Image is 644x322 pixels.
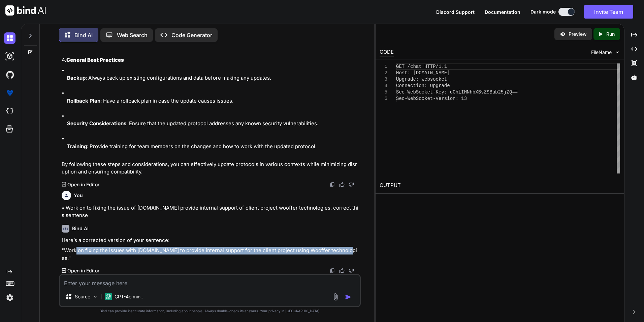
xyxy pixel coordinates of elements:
[66,57,124,63] strong: General Best Practices
[380,63,387,70] div: 1
[396,70,450,76] span: Host: [DOMAIN_NAME]
[67,120,359,128] p: : Ensure that the updated protocol addresses any known security vulnerabilities.
[584,5,633,19] button: Invite Team
[67,267,99,274] p: Open in Editor
[5,5,46,16] img: Bind AI
[591,49,612,56] span: FileName
[396,77,447,82] span: Upgrade: websocket
[67,181,99,188] p: Open in Editor
[4,32,15,44] img: darkChat
[380,96,387,102] div: 6
[74,192,83,199] h6: You
[345,294,352,300] img: icon
[171,31,212,39] p: Code Generator
[59,308,361,314] p: Bind can provide inaccurate information, including about people. Always double-check its answers....
[92,294,98,300] img: Pick Models
[380,89,387,96] div: 5
[75,293,90,300] p: Source
[4,51,15,62] img: darkAi-studio
[485,9,520,15] span: Documentation
[332,293,340,301] img: attachment
[67,75,86,81] strong: Backup
[74,31,93,39] p: Bind AI
[485,8,520,16] button: Documentation
[72,225,89,232] h6: Bind AI
[569,31,587,37] p: Preview
[380,48,394,56] div: CODE
[67,143,359,151] p: : Provide training for team members on the changes and how to work with the updated protocol.
[606,31,615,37] p: Run
[62,161,359,176] p: By following these steps and considerations, you can effectively update protocols in various cont...
[396,64,447,69] span: GET /chat HTTP/1.1
[349,182,354,187] img: dislike
[67,74,359,82] p: : Always back up existing configurations and data before making any updates.
[349,268,354,273] img: dislike
[67,120,126,127] strong: Security Considerations
[67,97,359,105] p: : Have a rollback plan in case the update causes issues.
[62,237,359,244] p: Here’s a corrected version of your sentence:
[396,89,518,95] span: Sec-WebSocket-Key: dGhlIHNhbXBsZSBub25jZQ==
[396,83,450,88] span: Connection: Upgrade
[530,8,556,15] span: Dark mode
[330,182,335,187] img: copy
[62,204,359,219] p: • Work on to fixing the issue of [DOMAIN_NAME] provide internal support of client project wooffer...
[4,105,15,117] img: cloudideIcon
[62,247,359,262] p: "Work on fixing the issues with [DOMAIN_NAME] to provide internal support for the client project ...
[4,87,15,99] img: premium
[67,143,87,150] strong: Training
[614,49,620,55] img: chevron down
[4,69,15,80] img: githubDark
[67,98,100,104] strong: Rollback Plan
[396,96,467,101] span: Sec-WebSocket-Version: 13
[115,293,143,300] p: GPT-4o min..
[560,31,566,37] img: preview
[436,9,475,15] span: Discord Support
[4,292,15,303] img: settings
[376,178,624,193] h2: OUTPUT
[380,76,387,83] div: 3
[105,293,112,300] img: GPT-4o mini
[330,268,335,273] img: copy
[62,56,359,64] h3: 4.
[436,8,475,16] button: Discord Support
[339,182,345,187] img: like
[117,31,148,39] p: Web Search
[380,83,387,89] div: 4
[339,268,345,273] img: like
[380,70,387,76] div: 2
